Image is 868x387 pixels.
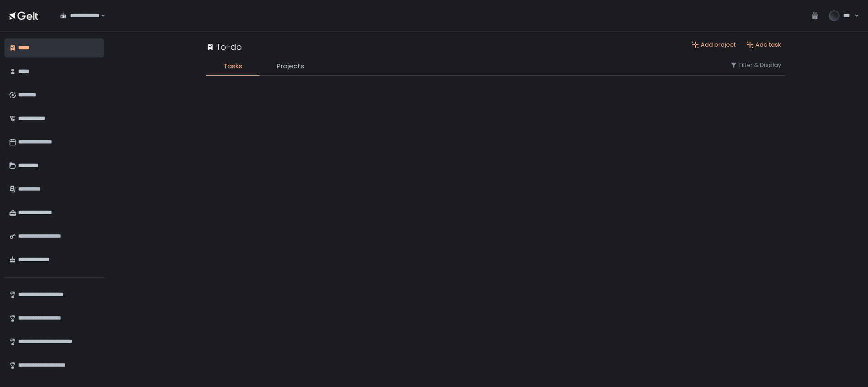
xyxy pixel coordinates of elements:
[277,61,304,72] span: Projects
[746,41,781,49] button: Add task
[223,61,242,72] span: Tasks
[54,6,105,25] div: Search for option
[692,41,736,49] button: Add project
[206,41,242,53] div: To-do
[730,61,781,69] button: Filter & Display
